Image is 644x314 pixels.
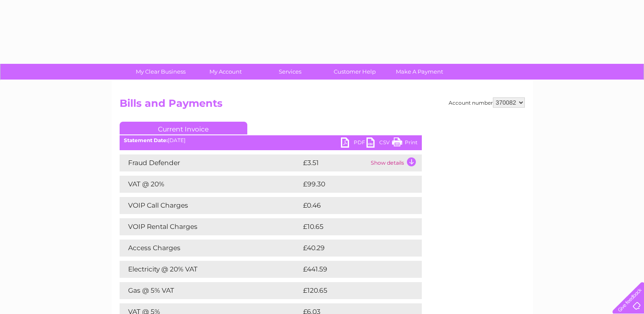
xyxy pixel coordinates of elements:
a: My Clear Business [126,64,196,80]
a: Customer Help [320,64,390,80]
td: VOIP Rental Charges [120,218,301,235]
td: Gas @ 5% VAT [120,282,301,299]
td: Show details [369,154,422,171]
a: Print [392,137,418,150]
a: PDF [341,137,366,150]
td: £0.46 [301,197,402,214]
a: CSV [366,137,392,150]
a: Make A Payment [384,64,455,80]
td: £120.65 [301,282,406,299]
div: Account number [449,97,525,108]
b: Statement Date: [124,137,168,143]
a: Current Invoice [120,122,247,134]
a: Services [255,64,325,80]
a: My Account [190,64,260,80]
td: VAT @ 20% [120,176,301,193]
div: [DATE] [120,137,422,143]
td: £99.30 [301,176,405,193]
h2: Bills and Payments [120,97,525,114]
td: £10.65 [301,218,404,235]
td: £3.51 [301,154,369,171]
td: £441.59 [301,261,406,278]
td: Fraud Defender [120,154,301,171]
td: Access Charges [120,240,301,257]
td: VOIP Call Charges [120,197,301,214]
td: £40.29 [301,240,405,257]
td: Electricity @ 20% VAT [120,261,301,278]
